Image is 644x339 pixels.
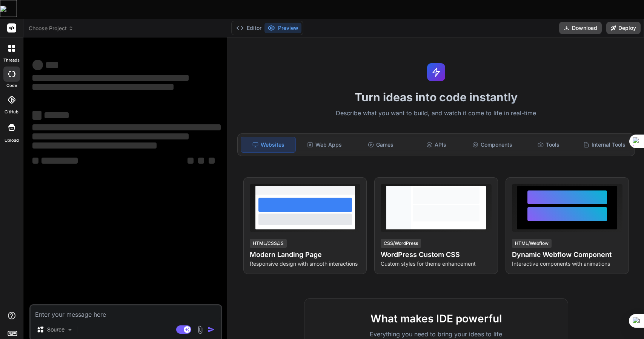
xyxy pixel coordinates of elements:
[381,249,491,260] h4: WordPress Custom CSS
[233,108,639,118] p: Describe what you want to build, and watch it come to life in real-time
[606,22,641,34] button: Deploy
[32,142,157,149] span: ‌
[32,158,38,164] span: ‌
[6,82,17,89] label: code
[32,75,189,81] span: ‌
[381,239,421,248] div: CSS/WordPress
[3,57,20,63] label: threads
[512,239,552,248] div: HTML/Webflow
[5,109,18,115] label: GitHub
[317,330,556,339] p: Everything you need to bring your ideas to life
[209,158,215,164] span: ‌
[196,325,204,334] img: attachment
[465,137,520,153] div: Components
[45,112,69,118] span: ‌
[233,90,639,104] h1: Turn ideas into code instantly
[67,327,73,333] img: Pick Models
[41,158,78,164] span: ‌
[207,326,215,333] img: icon
[233,23,264,33] button: Editor
[32,133,189,139] span: ‌
[32,84,174,90] span: ‌
[297,137,352,153] div: Web Apps
[32,111,41,120] span: ‌
[188,158,194,164] span: ‌
[250,260,360,268] p: Responsive design with smooth interactions
[559,22,602,34] button: Download
[47,326,65,333] p: Source
[264,23,301,33] button: Preview
[250,239,287,248] div: HTML/CSS/JS
[512,260,622,268] p: Interactive components with animations
[512,249,622,260] h4: Dynamic Webflow Component
[381,260,491,268] p: Custom styles for theme enhancement
[317,311,556,327] h2: What makes IDE powerful
[241,137,296,153] div: Websites
[577,137,632,153] div: Internal Tools
[409,137,464,153] div: APIs
[353,137,407,153] div: Games
[250,249,360,260] h4: Modern Landing Page
[32,124,221,130] span: ‌
[198,158,204,164] span: ‌
[32,60,43,70] span: ‌
[29,25,74,32] span: Choose Project
[521,137,575,153] div: Tools
[46,62,58,68] span: ‌
[5,137,19,144] label: Upload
